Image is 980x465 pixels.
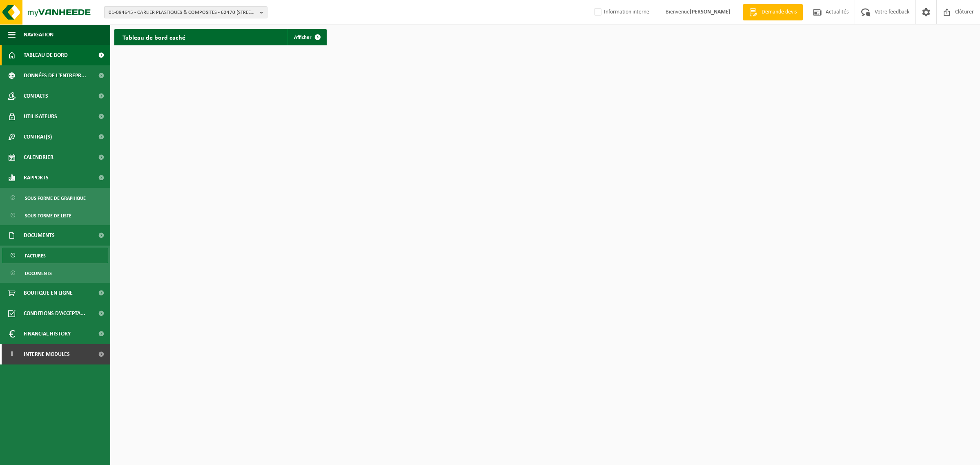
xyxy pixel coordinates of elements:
[24,303,85,324] span: Conditions d'accepta...
[2,208,108,223] a: Sous forme de liste
[8,344,16,364] span: I
[24,168,49,188] span: Rapports
[25,190,86,206] span: Sous forme de graphique
[690,9,731,15] strong: [PERSON_NAME]
[24,324,71,344] span: Financial History
[24,106,57,127] span: Utilisateurs
[104,6,267,18] button: 01-094645 - CARLIER PLASTIQUES & COMPOSITES - 62470 [STREET_ADDRESS]
[24,147,53,168] span: Calendrier
[109,7,256,19] span: 01-094645 - CARLIER PLASTIQUES & COMPOSITES - 62470 [STREET_ADDRESS]
[294,35,312,40] span: Afficher
[25,248,46,264] span: Factures
[24,344,70,364] span: Interne modules
[24,225,55,246] span: Documents
[2,248,108,263] a: Factures
[743,4,803,20] a: Demande devis
[24,86,48,106] span: Contacts
[2,265,108,281] a: Documents
[25,208,71,224] span: Sous forme de liste
[24,45,68,65] span: Tableau de bord
[24,127,52,147] span: Contrat(s)
[759,8,799,16] span: Demande devis
[2,190,108,206] a: Sous forme de graphique
[24,25,53,45] span: Navigation
[287,29,326,45] a: Afficher
[25,266,52,281] span: Documents
[592,6,649,18] label: Information interne
[114,29,194,45] h2: Tableau de bord caché
[24,283,73,303] span: Boutique en ligne
[24,65,86,86] span: Données de l'entrepr...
